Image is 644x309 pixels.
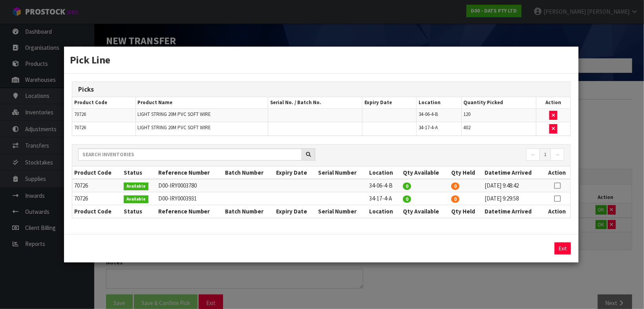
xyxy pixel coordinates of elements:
th: Serial No. / Batch No. [268,97,362,108]
th: Status [122,166,156,179]
span: 0 [451,183,459,190]
th: Batch Number [223,166,274,179]
span: 402 [464,124,471,131]
span: 70726 [74,124,86,131]
th: Serial Number [317,205,368,218]
th: Expiry Date [274,205,317,218]
th: Action [544,205,570,218]
th: Product Code [72,166,122,179]
th: Qty Available [401,166,449,179]
td: [DATE] 9:48:42 [483,179,544,192]
h3: Picks [78,86,564,93]
td: 34-17-4-A [368,192,401,205]
td: 70726 [72,192,122,205]
th: Product Name [135,97,268,108]
th: Quantity Picked [461,97,536,108]
th: Action [536,97,570,108]
th: Qty Held [449,166,483,179]
th: Location [368,166,401,179]
span: LIGHT STRING 20M PVC SOFT WIRE [138,111,211,117]
a: ← [526,148,540,161]
th: Datetime Arrived [483,205,544,218]
th: Product Code [72,97,135,108]
span: 0 [403,183,411,190]
nav: Page navigation [327,148,564,162]
td: D00-IRY0003931 [156,192,223,205]
th: Batch Number [223,205,274,218]
span: 0 [451,195,459,203]
td: 70726 [72,179,122,192]
span: 70726 [74,111,86,117]
th: Serial Number [317,166,368,179]
span: Available [124,195,148,203]
th: Datetime Arrived [483,166,544,179]
td: [DATE] 9:29:58 [483,192,544,205]
td: 34-06-4-B [368,179,401,192]
td: D00-IRY0003780 [156,179,223,192]
th: Location [417,97,461,108]
span: 0 [403,195,411,203]
th: Reference Number [156,205,223,218]
span: 34-06-4-B [419,111,438,117]
input: Search inventories [78,148,302,161]
a: 1 [540,148,551,161]
a: → [551,148,564,161]
span: Available [124,183,148,190]
th: Qty Available [401,205,449,218]
th: Qty Held [449,205,483,218]
span: 120 [464,111,471,117]
span: LIGHT STRING 20M PVC SOFT WIRE [138,124,211,131]
h3: Pick Line [70,52,573,67]
button: Exit [554,242,571,255]
th: Product Code [72,205,122,218]
th: Action [544,166,570,179]
th: Expiry Date [362,97,417,108]
span: 34-17-4-A [419,124,438,131]
th: Location [368,205,401,218]
th: Expiry Date [274,166,317,179]
th: Reference Number [156,166,223,179]
th: Status [122,205,156,218]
